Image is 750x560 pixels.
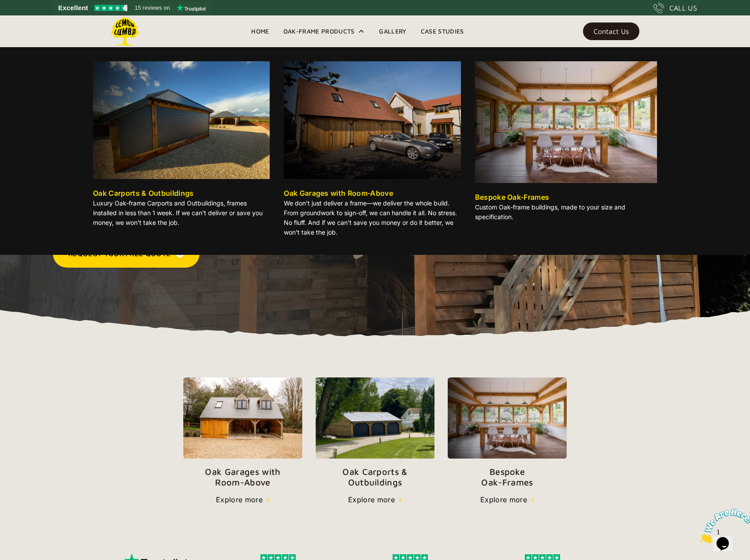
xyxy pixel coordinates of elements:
p: Oak Garages with Room-Above [183,467,302,488]
p: Bespoke Oak-Frames [448,467,567,488]
p: Luxury Oak-frame Carports and Outbuildings, frames installed in less than 1 week. If we can't del... [93,198,270,228]
div: CALL US [669,3,697,13]
a: Home [244,25,276,38]
div: Bespoke Oak-Frames [475,192,550,202]
a: Oak Carports &Outbuildings [316,377,434,488]
img: Chat attention grabber [4,4,58,38]
a: Explore more [348,494,402,505]
a: BespokeOak-Frames [448,377,567,488]
p: Custom Oak-frame buildings, made to your size and specification. [475,202,657,222]
div: Oak-Frame Products [283,26,355,37]
div: Oak Garages with Room-Above [284,188,393,198]
a: Case Studies [414,25,471,38]
p: Oak Carports & Outbuildings [316,467,434,488]
a: See Lemon Lumba reviews on Trustpilot [53,2,212,14]
div: Explore more [216,494,263,505]
div: Oak Carports & Outbuildings [93,188,194,198]
span: 15 reviews on [135,3,170,13]
a: CALL US [653,3,697,13]
div: Contact Us [594,28,629,34]
div: Oak-Frame Products [276,15,372,47]
span: Excellent [58,3,88,13]
a: Oak Garages with Room-AboveWe don’t just deliver a frame—we deliver the whole build. From groundw... [284,61,460,241]
span: 1 [4,4,7,11]
img: Trustpilot 4.5 stars [94,5,127,11]
a: Bespoke Oak-FramesCustom Oak-frame buildings, made to your size and specification. [475,61,657,225]
img: Trustpilot logo [177,4,206,11]
a: Gallery [372,25,413,38]
div: Explore more [348,494,395,505]
a: Oak Garages withRoom-Above [183,377,302,488]
div: Explore more [480,494,527,505]
iframe: chat widget [695,505,750,547]
a: Explore more [480,494,534,505]
p: We don’t just deliver a frame—we deliver the whole build. From groundwork to sign-off, we can han... [284,198,460,237]
a: Explore more [216,494,270,505]
a: Oak Carports & OutbuildingsLuxury Oak-frame Carports and Outbuildings, frames installed in less t... [93,61,270,231]
a: Contact Us [583,22,639,40]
